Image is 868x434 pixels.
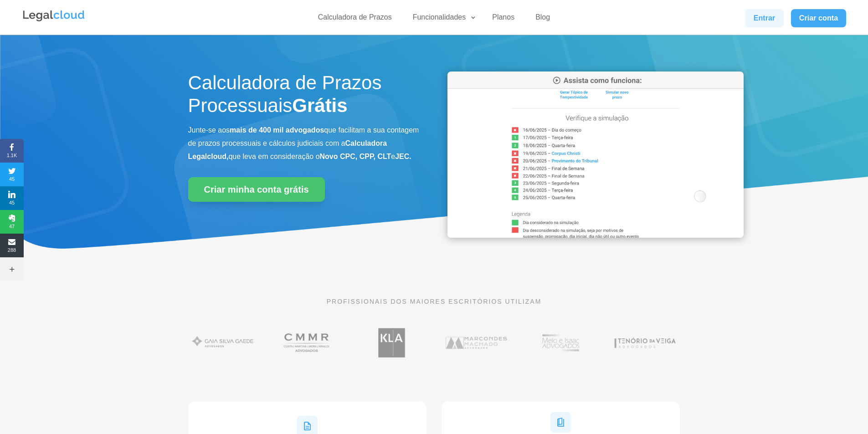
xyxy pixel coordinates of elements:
[292,95,347,116] strong: Grátis
[526,323,596,362] img: Profissionais do escritório Melo e Isaac Advogados utilizam a Legalcloud
[188,177,325,202] a: Criar minha conta grátis
[610,323,680,362] img: Tenório da Veiga Advogados
[22,16,86,24] a: Logo da Legalcloud
[22,9,86,23] img: Legalcloud Logo
[530,13,555,26] a: Blog
[320,153,391,160] b: Novo CPC, CPP, CLT
[188,139,387,160] b: Calculadora Legalcloud,
[447,231,744,239] a: Calculadora de Prazos Processuais da Legalcloud
[357,323,426,362] img: Koury Lopes Advogados
[487,13,520,26] a: Planos
[395,153,411,160] b: JEC.
[188,296,680,306] p: PROFISSIONAIS DOS MAIORES ESCRITÓRIOS UTILIZAM
[550,412,571,433] img: Ícone Documentos para Tempestividade
[188,71,421,122] h1: Calculadora de Prazos Processuais
[188,124,421,163] p: Junte-se aos que facilitam a sua contagem de prazos processuais e cálculos judiciais com a que le...
[407,13,477,26] a: Funcionalidades
[188,323,258,362] img: Gaia Silva Gaede Advogados Associados
[230,126,324,134] b: mais de 400 mil advogados
[791,9,847,27] a: Criar conta
[313,13,397,26] a: Calculadora de Prazos
[442,323,511,362] img: Marcondes Machado Advogados utilizam a Legalcloud
[745,9,783,27] a: Entrar
[447,71,744,238] img: Calculadora de Prazos Processuais da Legalcloud
[272,323,342,362] img: Costa Martins Meira Rinaldi Advogados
